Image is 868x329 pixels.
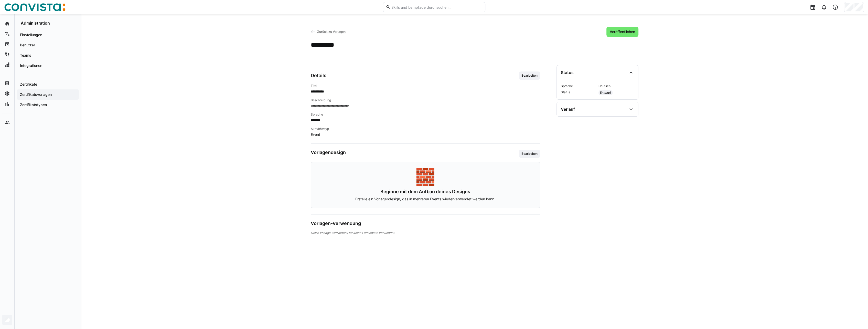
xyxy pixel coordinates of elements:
h3: Vorlagen-Verwendung [311,221,361,226]
span: Bearbeiten [521,74,538,78]
p: Aktivitätstyp [311,127,540,131]
p: Titel [311,84,540,88]
span: Bearbeiten [521,152,538,156]
span: Diese Vorlage wird aktuell für keine Lerninhalte verwendet. [311,230,540,235]
span: Sprache [561,84,596,88]
h3: Details [311,73,326,78]
span: Entwurf [600,91,611,95]
input: Skills und Lernpfade durchsuchen… [391,5,482,9]
h4: Beschreibung [311,98,540,102]
span: Veröffentlichen [609,29,636,34]
h3: Vorlagendesign [311,150,346,158]
a: Zurück zu Vorlagen [311,30,346,34]
span: Zurück zu Vorlagen [317,30,345,34]
p: Erstelle ein Vorlagendesign, das in mehreren Events wiederverwendet werden kann. [317,197,534,202]
span: Status [561,90,596,95]
span: Event [311,132,540,137]
h3: Beginne mit dem Aufbau deines Designs [317,189,534,194]
div: 🧱 [317,168,534,185]
div: Verlauf [561,107,575,112]
div: Status [561,70,574,75]
h4: Sprache [311,112,540,117]
span: Deutsch [598,84,634,88]
button: Bearbeiten [519,71,540,80]
button: Veröffentlichen [606,27,638,37]
button: Bearbeiten [519,150,540,158]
